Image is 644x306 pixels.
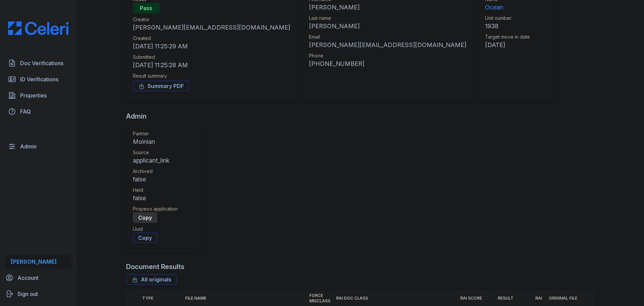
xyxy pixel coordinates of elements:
a: All originals [126,274,177,285]
span: ID Verifications [20,75,58,83]
div: Pass [133,3,160,13]
div: Ocean [485,3,530,12]
a: Properties [5,89,71,102]
div: Source [133,149,178,156]
div: Held [133,187,178,193]
span: Properties [20,91,47,99]
span: Doc Verifications [20,59,63,67]
a: Admin [5,140,71,153]
a: Doc Verifications [5,56,71,70]
div: Submitted [133,54,290,60]
a: Copy [133,232,157,243]
span: Account [17,274,39,282]
a: Summary PDF [133,81,189,91]
div: false [133,175,178,184]
div: [PERSON_NAME] [11,258,57,266]
div: Target move in date [485,34,530,40]
span: Admin [20,142,37,150]
div: Propexo application [133,206,178,212]
div: Moinian [133,137,178,146]
div: [PERSON_NAME][EMAIL_ADDRESS][DOMAIN_NAME] [133,23,290,32]
div: Archived [133,168,178,175]
div: applicant_link [133,156,178,165]
div: [DATE] 11:25:28 AM [133,60,290,70]
div: [PERSON_NAME] [309,21,466,31]
div: Unit number [485,15,530,21]
div: Admin [126,112,207,121]
a: FAQ [5,105,71,118]
div: Document Results [126,262,184,271]
a: Sign out [3,287,74,301]
div: Email [309,34,466,40]
a: Account [3,271,74,285]
div: Uuid [133,226,178,232]
div: Result summary [133,73,290,79]
div: false [133,193,178,203]
div: Phone [309,52,466,59]
span: Sign out [17,290,38,298]
div: [PERSON_NAME] [309,3,466,12]
img: CE_Logo_Blue-a8612792a0a2168367f1c8372b55b34899dd931a85d93a1a3d3e32e68fde9ad4.png [3,21,74,35]
div: Creator [133,16,290,23]
a: ID Verifications [5,73,71,86]
div: [DATE] 11:25:29 AM [133,42,290,51]
div: Last name [309,15,466,21]
div: Partner [133,130,178,137]
div: Created [133,35,290,42]
div: [DATE] [485,40,530,50]
div: 1938 [485,21,530,31]
div: [PHONE_NUMBER] [309,59,466,69]
div: [PERSON_NAME][EMAIL_ADDRESS][DOMAIN_NAME] [309,40,466,50]
span: FAQ [20,107,31,116]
